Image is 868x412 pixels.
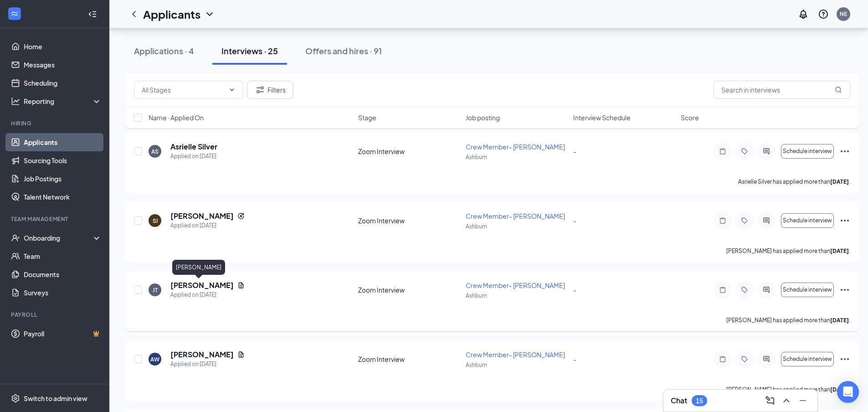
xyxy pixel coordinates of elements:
[830,386,849,393] b: [DATE]
[149,113,204,122] span: Name · Applied On
[134,45,194,57] div: Applications · 4
[717,355,728,363] svg: Note
[150,355,159,363] div: AW
[466,153,568,161] p: Ashburn
[11,394,20,403] svg: Settings
[237,282,245,289] svg: Document
[779,393,794,408] button: ChevronUp
[573,147,576,155] span: -
[153,286,158,294] div: JT
[358,285,460,294] div: Zoom Interview
[717,286,728,294] svg: Note
[573,113,631,122] span: Interview Schedule
[717,217,728,224] svg: Note
[172,260,225,275] div: [PERSON_NAME]
[573,216,576,225] span: -
[466,143,565,151] span: Crew Member- [PERSON_NAME]
[358,147,460,156] div: Zoom Interview
[466,350,565,359] span: Crew Member- [PERSON_NAME]
[839,354,850,365] svg: Ellipses
[24,97,102,106] div: Reporting
[255,84,266,95] svg: Filter
[696,397,703,405] div: 15
[170,360,245,369] div: Applied on [DATE]
[726,247,850,255] p: [PERSON_NAME] has applied more than .
[24,56,102,74] a: Messages
[128,9,139,20] svg: ChevronLeft
[681,113,699,122] span: Score
[573,355,576,363] span: -
[88,10,97,19] svg: Collapse
[11,311,100,319] div: Payroll
[830,178,849,185] b: [DATE]
[11,215,100,223] div: Team Management
[358,113,376,122] span: Stage
[153,217,158,225] div: SI
[170,280,234,290] h5: [PERSON_NAME]
[671,396,687,406] h3: Chat
[763,393,777,408] button: ComposeMessage
[24,394,87,403] div: Switch to admin view
[466,222,568,230] p: Ashburn
[466,212,565,220] span: Crew Member- [PERSON_NAME]
[726,316,850,324] p: [PERSON_NAME] has applied more than .
[237,212,245,220] svg: Reapply
[24,133,102,151] a: Applicants
[739,217,750,224] svg: Tag
[170,350,234,360] h5: [PERSON_NAME]
[783,287,832,293] span: Schedule interview
[830,247,849,254] b: [DATE]
[170,290,245,299] div: Applied on [DATE]
[358,355,460,364] div: Zoom Interview
[761,217,772,224] svg: ActiveChat
[783,356,832,362] span: Schedule interview
[24,74,102,92] a: Scheduling
[781,144,834,159] button: Schedule interview
[739,286,750,294] svg: Tag
[835,86,842,93] svg: MagnifyingGlass
[170,142,217,152] h5: Asrielle Silver
[204,9,215,20] svg: ChevronDown
[726,386,850,393] p: [PERSON_NAME] has applied more than .
[781,283,834,297] button: Schedule interview
[24,37,102,56] a: Home
[781,213,834,228] button: Schedule interview
[796,393,810,408] button: Minimize
[714,81,850,99] input: Search in interviews
[765,395,776,406] svg: ComposeMessage
[466,361,568,369] p: Ashburn
[783,217,832,224] span: Schedule interview
[358,216,460,225] div: Zoom Interview
[24,233,94,242] div: Onboarding
[839,146,850,157] svg: Ellipses
[717,148,728,155] svg: Note
[143,6,200,22] h1: Applicants
[739,148,750,155] svg: Tag
[10,9,19,18] svg: WorkstreamLogo
[797,395,808,406] svg: Minimize
[24,151,102,170] a: Sourcing Tools
[798,9,809,20] svg: Notifications
[839,284,850,295] svg: Ellipses
[24,324,102,343] a: PayrollCrown
[247,81,293,99] button: Filter Filters
[466,113,500,122] span: Job posting
[11,119,100,127] div: Hiring
[761,148,772,155] svg: ActiveChat
[739,355,750,363] svg: Tag
[761,355,772,363] svg: ActiveChat
[761,286,772,294] svg: ActiveChat
[24,265,102,283] a: Documents
[840,10,847,18] div: NE
[24,170,102,188] a: Job Postings
[466,292,568,299] p: Ashburn
[24,188,102,206] a: Talent Network
[170,152,217,161] div: Applied on [DATE]
[573,286,576,294] span: -
[170,211,234,221] h5: [PERSON_NAME]
[221,45,278,57] div: Interviews · 25
[170,221,245,230] div: Applied on [DATE]
[305,45,382,57] div: Offers and hires · 91
[142,85,225,95] input: All Stages
[837,381,859,403] div: Open Intercom Messenger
